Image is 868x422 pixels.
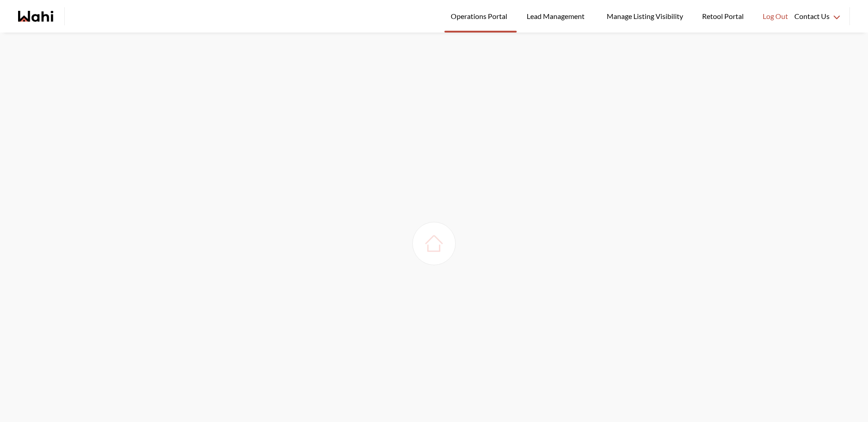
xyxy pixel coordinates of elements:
[702,10,746,22] span: Retool Portal
[451,10,510,22] span: Operations Portal
[763,10,788,22] span: Log Out
[18,11,53,22] a: Wahi homepage
[527,10,588,22] span: Lead Management
[604,10,686,22] span: Manage Listing Visibility
[421,231,447,256] img: loading house image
